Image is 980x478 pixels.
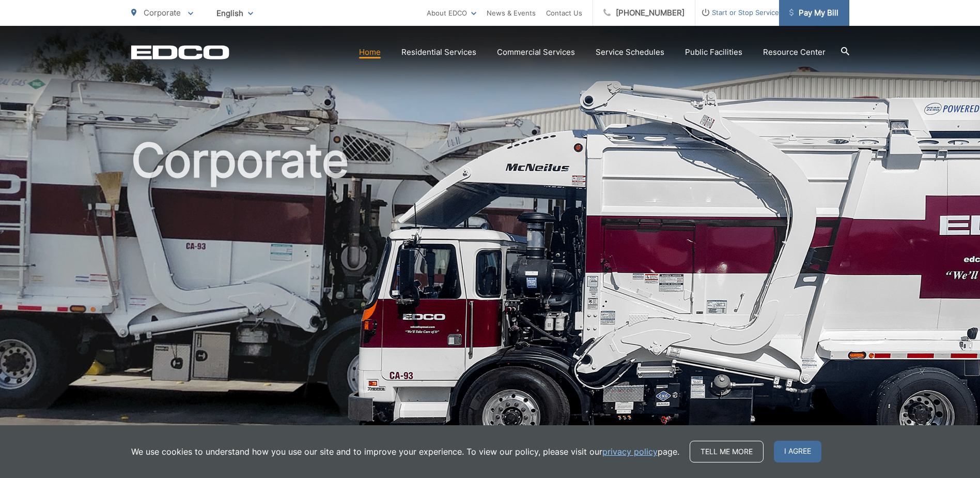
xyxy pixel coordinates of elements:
[690,441,764,462] a: Tell me more
[789,7,838,19] span: Pay My Bill
[596,46,664,58] a: Service Schedules
[487,7,536,19] a: News & Events
[144,8,181,18] span: Corporate
[774,441,821,462] span: I agree
[359,46,381,58] a: Home
[209,4,261,22] span: English
[602,445,658,458] a: privacy policy
[497,46,575,58] a: Commercial Services
[546,7,582,19] a: Contact Us
[131,45,229,59] a: EDCD logo. Return to the homepage.
[427,7,476,19] a: About EDCO
[131,135,849,462] h1: Corporate
[685,46,742,58] a: Public Facilities
[131,445,679,458] p: We use cookies to understand how you use our site and to improve your experience. To view our pol...
[401,46,476,58] a: Residential Services
[763,46,826,58] a: Resource Center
